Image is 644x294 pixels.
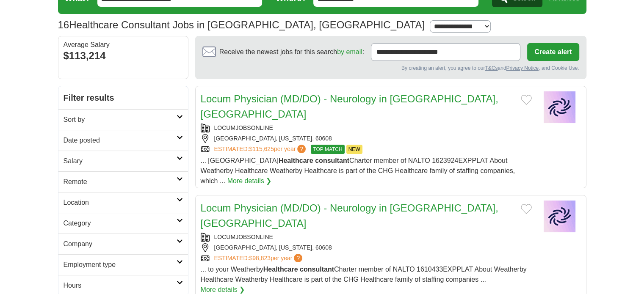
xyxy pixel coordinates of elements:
[506,65,539,71] a: Privacy Notice
[297,145,306,153] span: ?
[58,234,188,254] a: Company
[201,124,532,132] div: LOCUMJOBSONLINE
[64,218,177,228] h2: Category
[315,157,349,164] strong: consultant
[539,201,581,232] img: Company logo
[539,91,581,123] img: Company logo
[64,135,177,146] h2: Date posted
[64,41,183,48] div: Average Salary
[58,17,69,33] span: 16
[58,19,425,30] h1: Healthcare Consultant Jobs in [GEOGRAPHIC_DATA], [GEOGRAPHIC_DATA]
[201,134,532,143] div: [GEOGRAPHIC_DATA], [US_STATE], 60608
[201,233,532,242] div: LOCUMJOBSONLINE
[64,239,177,249] h2: Company
[202,64,579,72] div: By creating an alert, you agree to our and , and Cookie Use.
[64,115,177,125] h2: Sort by
[527,43,579,61] button: Create alert
[58,213,188,234] a: Category
[311,145,344,154] span: TOP MATCH
[64,156,177,166] h2: Salary
[249,146,274,152] span: $115,625
[263,266,298,273] strong: Healthcare
[227,176,272,186] a: More details ❯
[346,145,362,154] span: NEW
[64,260,177,270] h2: Employment type
[58,192,188,213] a: Location
[58,254,188,275] a: Employment type
[58,151,188,171] a: Salary
[58,86,188,109] h2: Filter results
[58,109,188,130] a: Sort by
[214,254,304,263] a: ESTIMATED:$98,823per year?
[201,93,498,120] a: Locum Physician (MD/DO) - Neurology in [GEOGRAPHIC_DATA], [GEOGRAPHIC_DATA]
[201,243,532,252] div: [GEOGRAPHIC_DATA], [US_STATE], 60608
[201,266,527,283] span: ... to your Weatherby Charter member of NALTO 1610433EXPPLAT About Weatherby Healthcare Weatherby...
[64,177,177,187] h2: Remote
[64,198,177,208] h2: Location
[249,255,271,261] span: $98,823
[201,202,498,229] a: Locum Physician (MD/DO) - Neurology in [GEOGRAPHIC_DATA], [GEOGRAPHIC_DATA]
[279,157,313,164] strong: Healthcare
[58,171,188,192] a: Remote
[58,130,188,151] a: Date posted
[300,266,334,273] strong: consultant
[201,157,515,184] span: ... [GEOGRAPHIC_DATA] Charter member of NALTO 1623924EXPPLAT About Weatherby Healthcare Weatherby...
[64,280,177,291] h2: Hours
[294,254,302,262] span: ?
[214,145,308,154] a: ESTIMATED:$115,625per year?
[521,204,532,214] button: Add to favorite jobs
[219,47,364,57] span: Receive the newest jobs for this search :
[337,48,362,55] a: by email
[64,48,183,63] div: $113,214
[521,95,532,105] button: Add to favorite jobs
[485,65,498,71] a: T&Cs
